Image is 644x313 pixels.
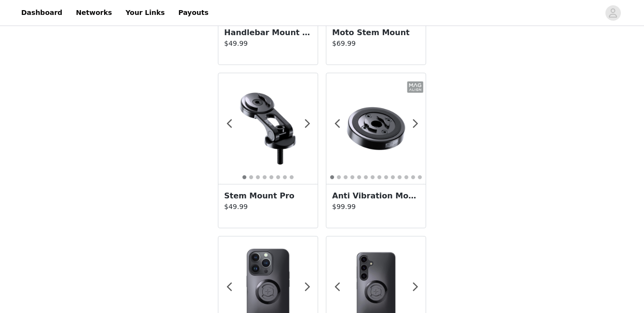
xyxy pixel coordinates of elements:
[417,175,422,180] button: 14
[336,175,341,180] button: 2
[397,175,402,180] button: 11
[269,175,274,180] button: 5
[282,175,287,180] button: 7
[15,2,68,24] a: Dashboard
[332,39,420,49] p: $69.99
[249,175,254,180] button: 2
[363,175,368,180] button: 6
[224,190,312,202] h3: Stem Mount Pro
[390,175,395,180] button: 10
[377,175,382,180] button: 8
[357,175,362,180] button: 5
[120,2,171,24] a: Your Links
[370,175,375,180] button: 7
[262,175,267,180] button: 4
[608,5,617,21] div: avatar
[276,175,281,180] button: 6
[224,39,312,49] p: $49.99
[224,27,312,39] h3: Handlebar Mount Pro MTB
[332,27,420,39] h3: Moto Stem Mount
[330,175,335,180] button: 1
[224,202,312,212] p: $49.99
[289,175,294,180] button: 8
[332,202,420,212] p: $99.99
[255,175,260,180] button: 3
[343,175,348,180] button: 3
[70,2,118,24] a: Networks
[242,175,247,180] button: 1
[173,2,215,24] a: Payouts
[404,175,409,180] button: 12
[384,175,389,180] button: 9
[411,175,416,180] button: 13
[350,175,355,180] button: 4
[332,190,420,202] h3: Anti Vibration Module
